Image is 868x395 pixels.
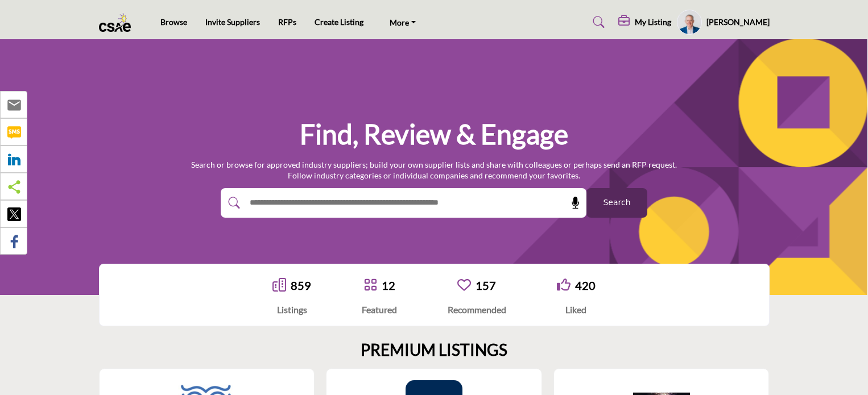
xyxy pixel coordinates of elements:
[603,197,630,209] span: Search
[160,17,187,27] a: Browse
[361,340,507,360] h2: PREMIUM LISTINGS
[191,159,677,181] p: Search or browse for approved industry suppliers; build your own supplier lists and share with co...
[557,278,571,292] i: Go to Liked
[448,303,506,317] div: Recommended
[586,188,647,218] button: Search
[677,10,702,35] button: Show hide supplier dropdown
[382,278,395,292] a: 12
[635,17,671,27] h5: My Listing
[457,278,471,293] a: Go to Recommended
[272,303,311,317] div: Listings
[205,17,260,27] a: Invite Suppliers
[476,278,496,292] a: 157
[291,278,311,292] a: 859
[382,14,424,30] a: More
[618,15,671,29] div: My Listing
[557,303,596,317] div: Liked
[315,17,363,27] a: Create Listing
[706,16,770,28] h5: [PERSON_NAME]
[278,17,296,27] a: RFPs
[582,13,612,31] a: Search
[300,117,568,152] h1: Find, Review & Engage
[575,278,596,292] a: 420
[99,13,137,32] img: Site Logo
[362,303,397,317] div: Featured
[363,278,377,293] a: Go to Featured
